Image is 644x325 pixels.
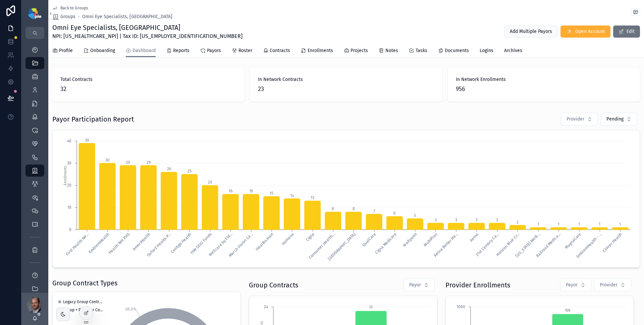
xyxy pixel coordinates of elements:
img: App logo [28,8,41,19]
tspan: [GEOGRAPHIC_DATA] [327,232,357,261]
tspan: Oxford Health P... [146,232,172,258]
tspan: 2 [517,220,519,225]
h1: Omni Eye Specialists, [GEOGRAPHIC_DATA] [52,23,243,32]
tspan: 1 [599,222,600,227]
tspan: Horizon Blue Cr... [495,232,521,257]
a: Onboarding [84,45,115,58]
tspan: Enrollments [63,166,67,185]
a: Enrollments [301,45,333,58]
span: Add Multiple Payors [510,28,552,35]
span: Provider [600,282,618,288]
tspan: 3 [476,218,478,222]
tspan: 25 [187,169,192,174]
a: Omni Eye Specialists, [GEOGRAPHIC_DATA] [82,13,172,20]
button: Add Multiple Payors [504,26,558,38]
span: Provider [567,116,584,123]
button: Select Button [561,113,598,126]
tspan: EmblemHealth - ... [575,232,602,259]
tspan: AmeriHealth [131,232,151,251]
tspan: 68.8% [125,307,137,312]
tspan: 8 [353,206,355,211]
tspan: 1 [537,222,539,227]
h1: Group Contracts [249,280,298,290]
tspan: 1 [558,222,559,227]
span: Documents [445,47,469,54]
span: Projects [351,47,368,54]
tspan: 1199 SEIU Funds [189,232,213,256]
a: Groups [52,13,75,20]
tspan: 0 [69,227,71,232]
span: 32 [60,84,236,94]
tspan: MagnaCare [564,232,582,250]
tspan: 15 [270,191,273,196]
tspan: 8 [332,206,334,211]
button: Edit [613,26,640,38]
span: Groups [60,13,75,20]
tspan: [US_STATE] Medi... [515,232,541,258]
tspan: 29 [126,160,130,165]
tspan: 1 [578,222,580,227]
div: scrollable content [21,39,48,293]
tspan: Humana [281,232,295,246]
tspan: EmblemHealth [88,232,110,254]
tspan: Contigo Health [170,232,192,254]
tspan: 24 [264,305,268,309]
tspan: Clover Health [602,232,623,253]
a: Contracts [263,45,290,58]
span: Total Contracts [60,76,236,83]
tspan: 29 [147,160,151,165]
span: Reports [173,47,190,54]
span: Payor [409,282,421,288]
h1: Provider Enrollments [445,280,510,290]
tspan: 1000 [457,305,465,309]
tspan: MultiPlan [423,232,439,247]
span: Profile [59,47,73,54]
h1: Payor Participation Report [52,114,134,124]
a: Notes [379,45,398,58]
tspan: Wellcare by Fid... [208,232,233,257]
tspan: 40 [67,139,71,143]
span: Onboarding [90,47,115,54]
tspan: 3 [435,218,437,222]
span: Payor [566,282,578,288]
span: In Network Enrollments [456,76,632,83]
tspan: First Health Ne... [65,232,90,257]
span: Roster [238,47,252,54]
span: Back to Groups [60,5,88,11]
span: Tasks [416,47,427,54]
tspan: 7 [373,209,375,214]
tspan: Cigna Medicare [374,232,397,255]
span: 956 [456,84,632,94]
tspan: Healthsmart [255,232,274,251]
span: In Network Contracts [258,76,434,83]
tspan: 3 [496,218,498,222]
tspan: Consumer Health... [308,232,336,260]
tspan: 1 [619,222,621,227]
tspan: Railroad Medica... [535,232,561,258]
tspan: Cigna [305,232,315,242]
tspan: Aetna Better He... [433,232,459,258]
tspan: 6 [393,211,395,216]
tspan: 16 [229,189,232,193]
a: Projects [344,45,368,58]
a: Profile [52,45,73,58]
tspan: 30 [67,161,71,166]
tspan: 13 [311,195,314,200]
button: Select Button [404,279,435,291]
tspan: 26 [167,167,171,171]
span: Enrollments [308,47,333,54]
tspan: 16 [249,189,253,193]
tspan: Aetna [469,232,480,243]
div: chart [57,134,636,263]
tspan: 5 [414,213,416,218]
a: Tasks [409,45,427,58]
a: Reports [166,45,190,58]
tspan: 20 [208,180,212,185]
a: Documents [438,45,469,58]
a: Roster [232,45,252,58]
tspan: QualCare [361,232,377,247]
a: Dashboard [126,45,156,57]
tspan: Wellpoint [402,232,418,248]
tspan: March Vision Ca... [228,232,254,258]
